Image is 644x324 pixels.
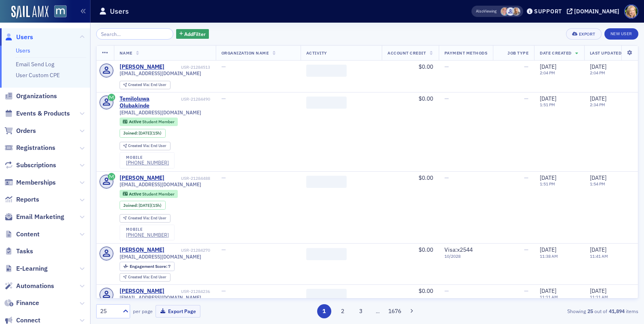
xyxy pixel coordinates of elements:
[540,246,556,253] span: [DATE]
[4,178,56,187] a: Memberships
[540,287,556,295] span: [DATE]
[540,70,555,76] time: 2:04 PM
[128,82,151,87] span: Created Via :
[335,304,349,318] button: 2
[4,247,33,256] a: Tasks
[96,28,173,40] input: Search…
[120,254,201,260] span: [EMAIL_ADDRESS][DOMAIN_NAME]
[120,190,178,198] div: Active: Active: Student Member
[166,289,210,294] div: USR-21284236
[586,307,594,315] strong: 25
[444,50,488,56] span: Payment Methods
[604,28,638,40] a: New User
[372,307,383,315] span: …
[120,246,164,254] div: [PERSON_NAME]
[16,212,64,221] span: Email Marketing
[524,63,528,70] span: —
[16,230,40,239] span: Content
[123,130,139,136] span: Joined :
[567,8,622,14] button: [DOMAIN_NAME]
[4,299,39,307] a: Finance
[444,174,449,181] span: —
[16,61,54,68] a: Email Send Log
[126,232,169,238] a: [PHONE_NUMBER]
[126,155,169,160] div: mobile
[142,191,175,197] span: Student Member
[120,273,170,282] div: Created Via: End User
[507,50,528,56] span: Job Type
[4,126,36,135] a: Orders
[419,287,433,295] span: $0.00
[123,203,139,208] span: Joined :
[129,119,142,124] span: Active
[4,161,56,170] a: Subscriptions
[590,294,608,300] time: 11:11 AM
[4,109,70,118] a: Events & Products
[221,287,226,295] span: —
[590,246,606,253] span: [DATE]
[123,119,174,124] a: Active Student Member
[540,50,571,56] span: Date Created
[540,174,556,181] span: [DATE]
[506,7,515,16] span: Justin Chase
[388,304,402,318] button: 1676
[306,97,347,109] span: ‌
[16,178,56,187] span: Memberships
[317,304,331,318] button: 1
[524,174,528,181] span: —
[306,65,347,77] span: ‌
[139,130,151,136] span: [DATE]
[16,195,39,204] span: Reports
[128,215,151,221] span: Created Via :
[540,63,556,70] span: [DATE]
[166,248,210,253] div: USR-21284270
[16,126,36,135] span: Orders
[166,176,210,181] div: USR-21284488
[176,29,209,39] button: AddFilter
[590,95,606,102] span: [DATE]
[4,143,55,152] a: Registrations
[501,7,509,16] span: Dee Sullivan
[4,212,64,221] a: Email Marketing
[221,174,226,181] span: —
[130,264,170,269] div: 7
[306,248,347,260] span: ‌
[48,5,67,19] a: View Homepage
[16,109,70,118] span: Events & Products
[181,97,210,102] div: USR-21284490
[156,305,200,318] button: Export Page
[129,191,142,197] span: Active
[590,70,605,76] time: 2:04 PM
[540,95,556,102] span: [DATE]
[590,50,621,56] span: Last Updated
[120,295,201,301] span: [EMAIL_ADDRESS][DOMAIN_NAME]
[579,32,596,36] div: Export
[139,130,162,136] div: (15h)
[128,144,166,148] div: End User
[139,203,162,208] div: (15h)
[120,95,180,109] a: Temiloluwa Olubakinde
[120,262,175,271] div: Engagement Score: 7
[128,216,166,221] div: End User
[16,33,33,42] span: Users
[4,33,33,42] a: Users
[16,92,57,101] span: Organizations
[16,282,54,290] span: Automations
[444,246,473,253] span: Visa : x2544
[306,176,347,188] span: ‌
[534,8,562,15] div: Support
[120,201,166,210] div: Joined: 2025-08-25 00:00:00
[419,95,433,102] span: $0.00
[120,81,170,89] div: Created Via: End User
[590,63,606,70] span: [DATE]
[120,63,164,71] a: [PERSON_NAME]
[419,246,433,253] span: $0.00
[221,50,269,56] span: Organization Name
[444,287,449,295] span: —
[11,6,48,19] a: SailAMX
[16,299,39,307] span: Finance
[128,274,151,280] span: Created Via :
[419,174,433,181] span: $0.00
[120,50,133,56] span: Name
